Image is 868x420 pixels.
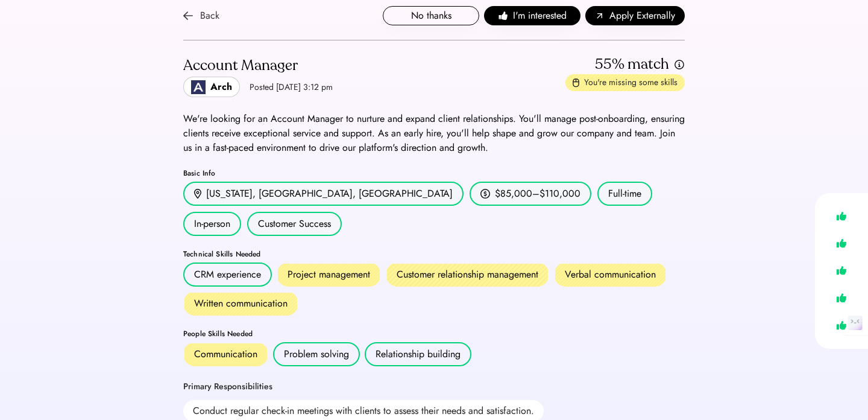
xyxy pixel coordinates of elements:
[194,189,201,199] img: location.svg
[183,250,685,258] div: Technical Skills Needed
[284,347,349,361] div: Problem solving
[183,381,272,393] div: Primary Responsibilities
[573,78,579,87] img: missing-skills.svg
[194,347,257,361] div: Communication
[183,170,685,177] div: Basic Info
[383,6,479,25] button: No thanks
[674,59,685,71] img: info.svg
[833,317,850,334] img: like.svg
[565,267,656,282] div: Verbal communication
[210,80,232,94] div: Arch
[397,267,538,282] div: Customer relationship management
[183,56,333,75] div: Account Manager
[584,77,678,89] div: You're missing some skills
[833,289,850,307] img: like.svg
[376,347,461,361] div: Relationship building
[183,330,685,337] div: People Skills Needed
[191,80,206,94] img: Logo_Blue_1.png
[833,208,850,225] img: like.svg
[595,55,669,74] div: 55% match
[609,8,675,23] span: Apply Externally
[183,212,241,236] div: In-person
[183,112,685,155] div: We're looking for an Account Manager to nurture and expand client relationships. You'll manage po...
[206,186,453,201] div: [US_STATE], [GEOGRAPHIC_DATA], [GEOGRAPHIC_DATA]
[183,11,193,21] img: arrow-back.svg
[288,267,370,282] div: Project management
[194,296,288,311] div: Written communication
[513,8,567,23] span: I'm interested
[597,182,652,206] div: Full-time
[480,188,490,199] img: money.svg
[833,235,850,252] img: like.svg
[833,262,850,279] img: like.svg
[484,6,580,25] button: I'm interested
[194,267,261,282] div: CRM experience
[247,212,342,236] div: Customer Success
[495,186,580,201] div: $85,000–$110,000
[200,8,219,23] div: Back
[250,81,333,94] div: Posted [DATE] 3:12 pm
[585,6,685,25] button: Apply Externally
